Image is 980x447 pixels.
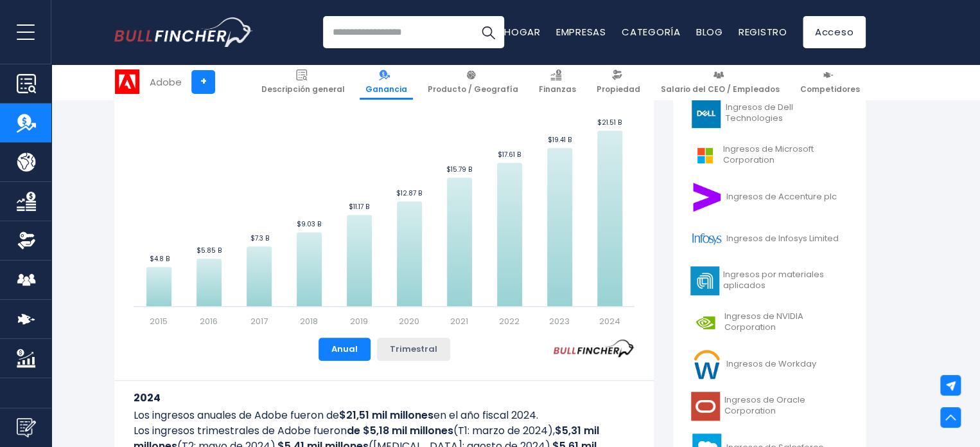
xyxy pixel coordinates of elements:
[250,315,268,327] text: 2017
[428,84,518,95] font: Producto / Geografía
[360,64,413,100] a: Ganancia
[396,188,422,198] text: $12.87 B
[815,25,854,39] font: Acceso
[690,224,722,253] img: Logotipo de INFY
[17,231,36,250] img: Propiedad
[498,150,521,160] text: $17.61 B
[690,99,722,128] img: Logotipo de DELL
[726,190,837,203] font: Ingresos de Accenture plc
[200,74,207,89] font: +
[347,423,453,438] font: de $5,18 mil millones
[114,17,253,47] img: Logotipo de Bullfincher
[422,64,524,100] a: Producto / Geografía
[499,315,520,327] text: 2022
[690,141,719,170] img: Logotipo de MSFT
[683,388,856,424] a: Ingresos de Oracle Corporation
[256,64,351,100] a: Descripción general
[349,202,369,212] text: $11.17 B
[150,75,182,89] font: Adobe
[533,64,582,100] a: Finanzas
[539,84,576,95] font: Finanzas
[134,423,347,438] font: Los ingresos trimestrales de Adobe fueron
[622,25,681,39] a: Categoría
[597,84,640,95] font: Propiedad
[261,84,345,95] font: Descripción general
[319,338,371,361] button: Anual
[134,390,161,405] font: 2024
[150,315,168,327] text: 2015
[690,183,722,212] img: Logotipo de ACN
[726,101,793,124] font: Ingresos de Dell Technologies
[724,394,805,417] font: Ingresos de Oracle Corporation
[597,118,622,127] text: $21.51 B
[556,25,606,39] a: Empresas
[683,221,856,257] a: Ingresos de Infosys Limited
[739,25,787,39] a: Registro
[390,343,437,355] font: Trimestral
[723,143,814,166] font: Ingresos de Microsoft Corporation
[683,263,856,298] a: Ingresos por materiales aplicados
[683,96,856,131] a: Ingresos de Dell Technologies
[250,233,268,243] text: $7.3 B
[149,254,169,264] text: $4.8 B
[599,315,620,327] text: 2024
[726,232,839,244] font: Ingresos de Infosys Limited
[683,347,856,382] a: Ingresos de Workday
[683,138,856,173] a: Ingresos de Microsoft Corporation
[300,315,318,327] text: 2018
[800,84,860,95] font: Competidores
[200,315,218,327] text: 2016
[696,25,723,39] a: Blog
[446,165,472,174] text: $15.79 B
[690,308,721,337] img: Logotipo de NVDA
[723,268,824,291] font: Ingresos por materiales aplicados
[450,315,468,327] text: 2021
[399,315,419,327] text: 2020
[472,16,504,48] button: Buscar
[339,408,433,423] font: $21,51 mil millones
[453,423,555,438] font: (T1: marzo de 2024),
[683,179,856,215] a: Ingresos de Accenture plc
[690,350,722,379] img: Logotipo del WDAY
[134,408,339,423] font: Los ingresos anuales de Adobe fueron de
[661,84,780,95] font: Salario del CEO / Empleados
[297,219,321,229] text: $9.03 B
[115,69,139,94] img: Logotipo de ADBE
[350,315,368,327] text: 2019
[803,16,866,48] a: Acceso
[549,315,570,327] text: 2023
[114,17,252,47] a: Ir a la página de inicio
[377,338,450,361] button: Trimestral
[726,358,816,370] font: Ingresos de Workday
[331,343,358,355] font: Anual
[794,64,866,100] a: Competidores
[683,305,856,340] a: Ingresos de NVIDIA Corporation
[690,266,719,295] img: Logotipo de AMAT
[548,135,572,145] text: $19.41 B
[365,84,407,95] font: Ganancia
[591,64,646,100] a: Propiedad
[197,246,222,255] text: $5.85 B
[504,25,541,39] a: Hogar
[655,64,785,100] a: Salario del CEO / Empleados
[690,392,720,421] img: Logotipo de ORCL
[134,38,634,327] svg: Tendencia de ingresos de Adobe
[191,70,215,94] a: +
[433,408,538,423] font: en el año fiscal 2024.
[724,310,803,333] font: Ingresos de NVIDIA Corporation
